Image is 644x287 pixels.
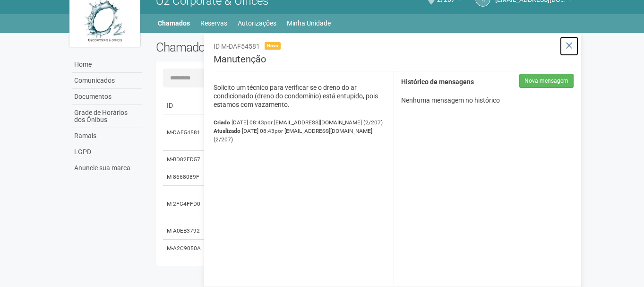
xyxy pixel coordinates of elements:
[232,119,383,126] span: [DATE] 08:43
[163,257,206,275] td: M-F09C4119
[72,105,142,128] a: Grade de Horários dos Ônibus
[72,89,142,105] a: Documentos
[401,96,574,104] p: Nenhuma mensagem no histórico
[519,74,574,88] button: Nova mensagem
[264,119,383,126] span: por [EMAIL_ADDRESS][DOMAIN_NAME] (2/207)
[214,43,260,50] span: ID M-DAF54581
[287,17,331,30] a: Minha Unidade
[163,240,206,257] td: M-A2C9050A
[238,17,276,30] a: Autorizações
[72,144,142,160] a: LGPD
[200,17,227,30] a: Reservas
[156,40,322,54] h2: Chamados
[214,54,574,71] h3: Manutenção
[72,128,142,144] a: Ramais
[163,222,206,240] td: M-A0EB3792
[163,186,206,222] td: M-2FC4FFD0
[214,128,240,134] strong: Atualizado
[72,160,142,176] a: Anuncie sua marca
[163,151,206,168] td: M-BD82FD57
[214,119,230,126] strong: Criado
[163,168,206,186] td: M-8668089F
[401,78,474,86] strong: Histórico de mensagens
[72,57,142,73] a: Home
[158,17,190,30] a: Chamados
[265,42,281,50] span: Novo
[214,128,372,143] span: por [EMAIL_ADDRESS][DOMAIN_NAME] (2/207)
[214,128,372,143] span: [DATE] 08:43
[163,114,206,151] td: M-DAF54581
[72,73,142,89] a: Comunicados
[163,97,206,114] td: ID
[214,83,386,109] p: Solicito um técnico para verificar se o dreno do ar condicionado (dreno do condomínio) está entup...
